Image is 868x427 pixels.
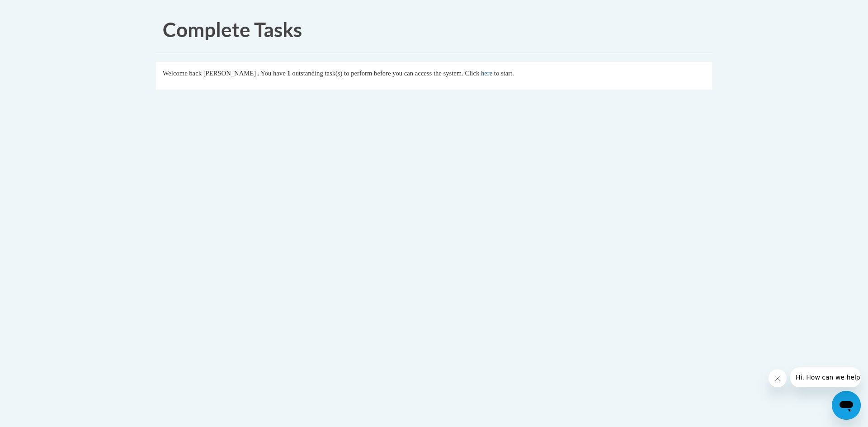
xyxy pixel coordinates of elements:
span: outstanding task(s) to perform before you can access the system. Click [292,70,479,77]
span: to start. [494,70,514,77]
span: Hi. How can we help? [5,6,73,14]
span: [PERSON_NAME] [203,70,256,77]
iframe: Button to launch messaging window [832,391,861,420]
span: Welcome back [163,70,202,77]
span: Complete Tasks [163,18,302,41]
iframe: Close message [769,369,787,387]
iframe: Message from company [790,367,861,387]
span: 1 [287,70,290,77]
span: . You have [258,70,286,77]
a: here [481,70,492,77]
